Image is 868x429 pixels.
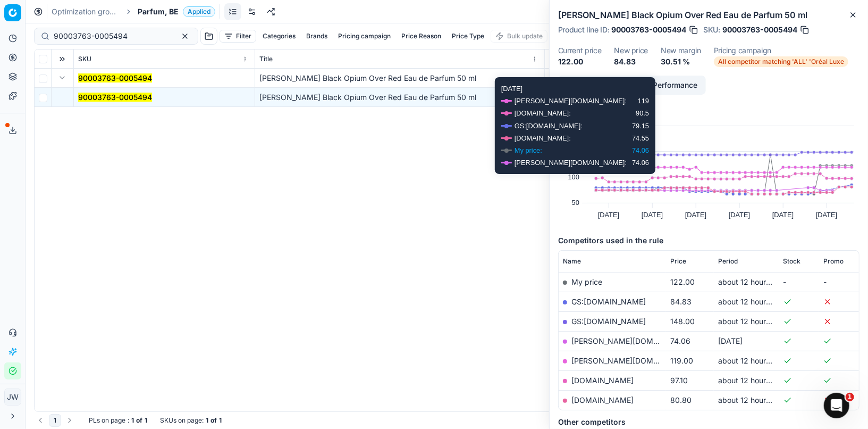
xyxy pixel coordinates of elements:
[661,56,701,67] dd: 30.51 %
[138,6,215,17] span: Parfum, BEApplied
[220,30,256,43] button: Filter
[670,356,693,365] span: 119.00
[558,26,609,34] span: Product line ID :
[670,376,688,385] span: 97.10
[571,317,646,326] a: GS:[DOMAIN_NAME]
[206,416,208,425] strong: 1
[571,297,646,306] a: GS:[DOMAIN_NAME]
[614,47,648,54] dt: New price
[258,30,300,43] button: Categories
[598,211,619,219] text: [DATE]
[718,257,738,266] span: Period
[563,257,581,266] span: Name
[5,389,21,405] span: JW
[52,6,215,17] nav: breadcrumb
[772,211,794,219] text: [DATE]
[718,376,785,385] span: about 12 hours ago
[49,414,61,427] button: 1
[145,416,147,425] strong: 1
[4,389,21,406] button: JW
[219,416,222,425] strong: 1
[714,56,848,67] span: All competitor matching 'ALL' 'Oréal Luxe
[558,235,859,246] h5: Competitors used in the rule
[816,211,837,219] text: [DATE]
[558,47,601,54] dt: Current price
[89,416,125,425] span: PLs on page
[78,93,152,102] mark: 90003763-0005494
[210,416,217,425] strong: of
[642,211,663,219] text: [DATE]
[571,395,634,405] a: [DOMAIN_NAME]
[572,199,579,207] text: 50
[136,416,142,425] strong: of
[571,277,602,286] span: My price
[614,56,648,67] dd: 84.83
[846,393,854,401] span: 1
[571,376,634,385] a: [DOMAIN_NAME]
[670,395,692,405] span: 80.80
[63,414,76,427] button: Go to next page
[259,73,476,82] span: [PERSON_NAME] Black Opium Over Red Eau de Parfum 50 ml
[54,31,170,42] input: Search by SKU or title
[607,78,646,93] button: Market
[824,393,849,418] iframe: Intercom live chat
[491,30,547,43] button: Bulk update
[397,30,445,43] button: Price Reason
[718,356,785,365] span: about 12 hours ago
[78,92,152,103] button: 90003763-0005494
[685,211,706,219] text: [DATE]
[78,73,152,82] mark: 90003763-0005494
[670,277,695,286] span: 122.00
[568,121,579,129] text: 200
[131,416,134,425] strong: 1
[646,78,704,93] button: Performance
[670,317,695,326] span: 148.00
[558,417,859,427] h5: Other competitors
[670,257,686,266] span: Price
[448,30,488,43] button: Price Type
[703,26,720,34] span: SKU :
[779,272,819,292] td: -
[89,416,147,425] div: :
[661,47,701,54] dt: New margin
[302,30,332,43] button: Brands
[259,93,476,102] span: [PERSON_NAME] Black Opium Over Red Eau de Parfum 50 ml
[78,73,152,84] button: 90003763-0005494
[558,9,859,21] h2: [PERSON_NAME] Black Opium Over Red Eau de Parfum 50 ml
[722,24,797,35] span: 90003763-0005494
[56,53,69,65] button: Expand all
[718,395,785,405] span: about 12 hours ago
[568,147,579,155] text: 150
[52,6,120,17] a: Optimization groups
[823,257,844,266] span: Promo
[819,272,859,292] td: -
[183,6,215,17] span: Applied
[729,211,750,219] text: [DATE]
[571,356,695,365] a: [PERSON_NAME][DOMAIN_NAME]
[558,105,859,116] h5: Price history
[334,30,395,43] button: Pricing campaign
[78,55,91,63] span: SKU
[560,78,607,93] button: Price info
[138,6,179,17] span: Parfum, BE
[718,297,785,306] span: about 12 hours ago
[718,336,743,345] span: [DATE]
[558,56,601,67] dd: 122.00
[568,173,579,181] text: 100
[571,336,695,345] a: [PERSON_NAME][DOMAIN_NAME]
[783,257,801,266] span: Stock
[670,336,690,345] span: 74.06
[56,71,69,84] button: Expand
[34,414,47,427] button: Go to previous page
[611,24,686,35] span: 90003763-0005494
[718,277,785,286] span: about 12 hours ago
[670,297,692,306] span: 84.83
[714,47,848,54] dt: Pricing campaign
[718,317,785,326] span: about 12 hours ago
[259,55,273,63] span: Title
[160,416,204,425] span: SKUs on page :
[34,414,76,427] nav: pagination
